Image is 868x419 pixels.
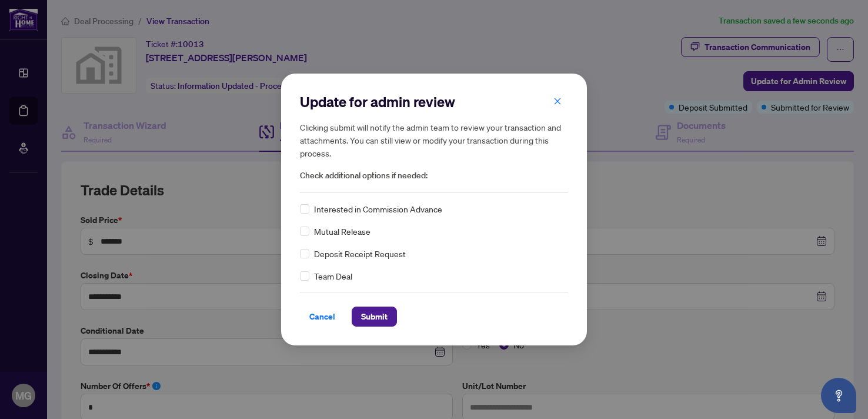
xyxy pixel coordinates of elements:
[352,307,397,327] button: Submit
[314,225,370,238] span: Mutual Release
[309,307,335,326] span: Cancel
[361,307,388,326] span: Submit
[314,247,406,260] span: Deposit Receipt Request
[553,97,562,105] span: close
[314,202,442,215] span: Interested in Commission Advance
[300,92,568,111] h2: Update for admin review
[300,121,568,159] h5: Clicking submit will notify the admin team to review your transaction and attachments. You can st...
[821,378,856,413] button: Open asap
[300,307,345,327] button: Cancel
[314,270,352,282] span: Team Deal
[300,169,568,182] span: Check additional options if needed:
